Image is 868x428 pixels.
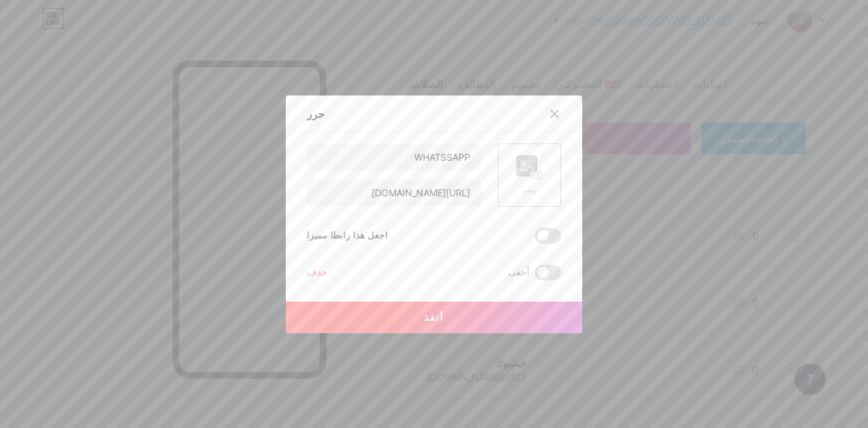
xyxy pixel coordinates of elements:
[307,265,327,281] div: حذف
[286,302,582,333] button: أنقذ
[307,228,388,244] div: اجعل هذا رابطا مميزا
[308,180,481,206] input: الرابط
[308,144,481,171] input: عنوان
[516,185,543,195] div: رسم
[508,265,529,281] span: أخفى
[307,106,325,122] div: حرر
[424,311,444,323] span: أنقذ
